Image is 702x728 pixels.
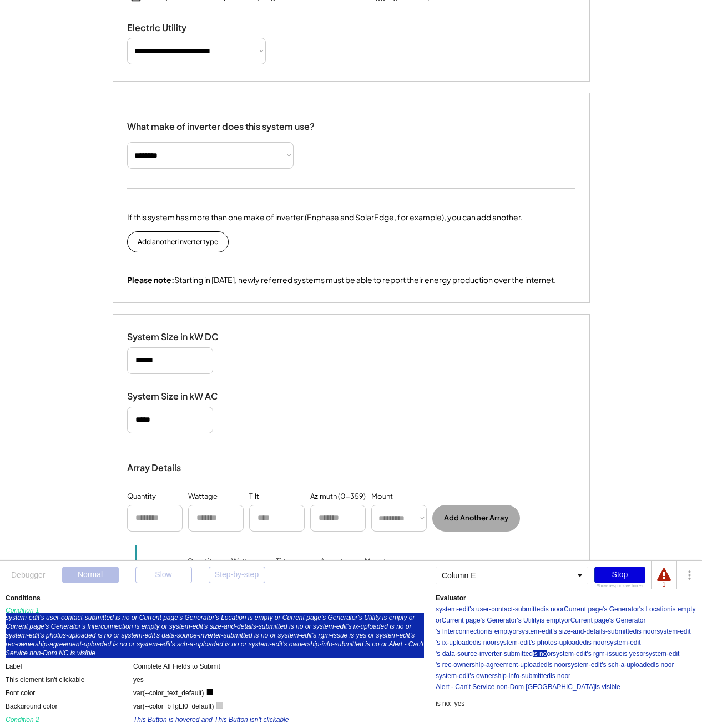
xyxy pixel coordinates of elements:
div: Label [6,662,133,669]
button: Add another inverter type [127,231,229,252]
div: 's Location [639,606,671,613]
div: 's ownership-info-submitted [469,673,551,679]
div: or [564,673,570,679]
div: This element isn't clickable [6,675,133,683]
div: 's photos-uploaded [531,639,587,646]
div: 's ix-uploaded [436,639,477,646]
div: Wattage [188,491,218,502]
div: is no [551,673,564,679]
div: 's Utility [517,617,539,624]
div: Font color [6,689,133,696]
div: or [564,617,570,624]
div: Complete All Fields to Submit [133,662,220,671]
div: If this system has more than one make of inverter (Enphase and SolarEdge, for example), you can a... [127,211,523,223]
div: is no [587,639,600,646]
div: Conditions [6,595,424,601]
div: yes [454,700,465,707]
div: yes [133,675,144,684]
div: Wattage [231,557,261,582]
div: Array Details [127,461,183,474]
div: 's data-source-inverter-submitted [436,650,533,657]
button: Add Another Array [432,505,520,532]
div: is no [477,639,491,646]
div: or [600,639,607,646]
div: System Size in kW DC [127,331,238,343]
div: Column E [436,567,588,584]
div: 's sch-a-uploaded [602,661,654,668]
div: Tilt [276,557,286,582]
div: Mount [371,491,393,502]
div: Condition 1 [6,606,133,613]
div: Show responsive boxes [594,584,645,588]
div: is visible [595,684,620,690]
div: is no: [436,700,452,707]
div: Evaluator [436,595,466,601]
div: Alert - Can't Service non-Dom [GEOGRAPHIC_DATA] [436,684,595,690]
div: Current page's Generator [570,617,646,624]
div: Background color [6,702,133,709]
strong: Please note: [127,275,174,285]
div: Starting in [DATE], newly referred systems must be able to report their energy production over th... [127,275,556,286]
div: Condition 2 [6,715,133,722]
div: system-edit [645,650,679,657]
div: Electric Utility [127,22,238,34]
div: system-edit [656,628,690,635]
div: or [558,606,564,613]
div: 's user-contact-submitted [469,606,544,613]
div: This Button is hovered and This Button isn't clickable [133,715,289,724]
div: Mount [365,557,386,582]
div: system-edit [436,673,469,679]
div: 's Interconnection [436,628,488,635]
div: or [639,650,645,657]
div: system-edit [518,628,552,635]
div: 1 [657,582,671,588]
div: or [436,617,442,624]
div: or [668,661,674,668]
div: 's rgm-issue [587,650,622,657]
div: var(--color_text_default) [133,689,204,697]
div: is no [654,661,668,668]
div: 's size-and-details-submitted [552,628,637,635]
div: Tilt [249,491,259,502]
div: is yes [623,650,640,657]
div: system-edit [568,661,602,668]
div: or [562,661,568,668]
div: Azimuth (0-359) [310,491,366,502]
div: Current page's Generator [564,606,639,613]
div: is no [544,606,558,613]
div: or [512,628,518,635]
div: Stop [594,567,645,583]
div: Azimuth [320,557,347,582]
div: is empty [488,628,513,635]
div: system-edit [553,650,587,657]
div: system-edit [607,639,640,646]
div: Quantity [127,491,156,502]
div: System Size in kW AC [127,391,238,402]
div: is no [533,650,547,657]
div: or [650,628,656,635]
div: is empty [539,617,564,624]
div: Quantity [187,557,216,582]
div: is empty [671,606,696,613]
div: var(--color_bTgLI0_default) [133,702,214,711]
div: 's rec-ownership-agreement-uploaded [436,661,548,668]
div: is no [637,628,650,635]
div: Current page's Generator [442,617,517,624]
div: or [547,650,553,657]
div: is no [548,661,562,668]
div: system-edit [497,639,531,646]
div: system-edit [436,606,469,613]
div: system-edit's user-contact-submitted is no or Current page's Generator's Location is empty or Cur... [6,613,424,658]
div: What make of inverter does this system use? [127,110,315,135]
div: or [491,639,497,646]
